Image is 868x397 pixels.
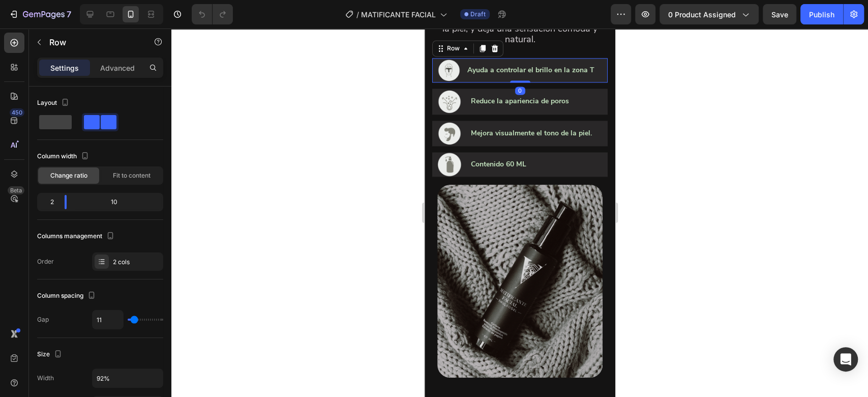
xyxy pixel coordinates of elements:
span: Save [771,10,788,19]
div: Size [37,348,64,361]
span: MATIFICANTE FACIAL [361,9,436,20]
div: 2 cols [113,258,161,267]
input: Auto [93,310,123,329]
div: Columns management [37,230,116,243]
button: 7 [4,4,76,24]
p: Settings [50,63,79,73]
span: Draft [470,10,486,19]
div: Width [37,374,54,383]
div: Gap [37,315,49,324]
div: 10 [75,195,161,209]
div: Column spacing [37,289,98,303]
span: 0 product assigned [668,9,736,20]
div: Open Intercom Messenger [833,347,858,372]
span: / [356,9,359,20]
iframe: Design area [425,29,615,397]
button: Save [763,4,796,24]
p: Row [49,36,136,48]
div: Order [37,257,54,266]
button: 0 product assigned [660,4,759,24]
span: Change ratio [50,171,87,180]
input: Auto [93,369,163,387]
div: Column width [37,150,91,163]
div: Layout [37,96,71,110]
span: Fit to content [113,171,151,180]
div: Publish [809,9,834,20]
p: Advanced [100,63,135,73]
div: Beta [8,186,24,194]
div: Undo/Redo [192,4,233,24]
button: Publish [800,4,843,24]
div: 450 [10,108,24,117]
p: 7 [67,8,71,20]
div: 2 [39,195,56,209]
